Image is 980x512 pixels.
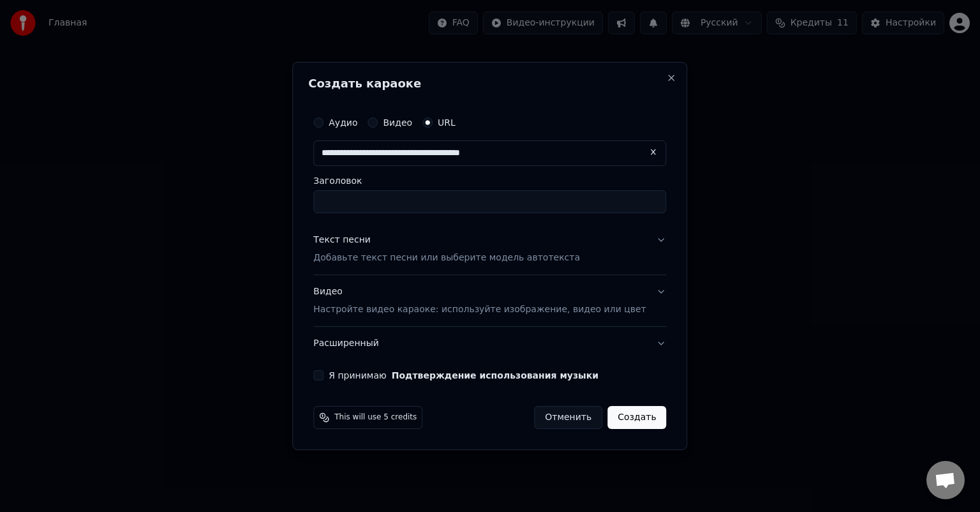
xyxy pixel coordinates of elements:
[329,371,598,380] label: Я принимаю
[313,176,666,185] label: Заголовок
[313,234,371,246] div: Текст песни
[313,275,666,326] button: ВидеоНастройте видео караоке: используйте изображение, видео или цвет
[329,118,357,127] label: Аудио
[313,285,646,316] div: Видео
[392,371,598,380] button: Я принимаю
[383,118,412,127] label: Видео
[534,406,602,429] button: Отменить
[313,303,646,316] p: Настройте видео караоке: используйте изображение, видео или цвет
[607,406,666,429] button: Создать
[313,327,666,360] button: Расширенный
[438,118,456,127] label: URL
[334,412,417,423] span: This will use 5 credits
[308,78,671,89] h2: Создать караоке
[313,252,580,264] p: Добавьте текст песни или выберите модель автотекста
[313,223,666,275] button: Текст песниДобавьте текст песни или выберите модель автотекста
